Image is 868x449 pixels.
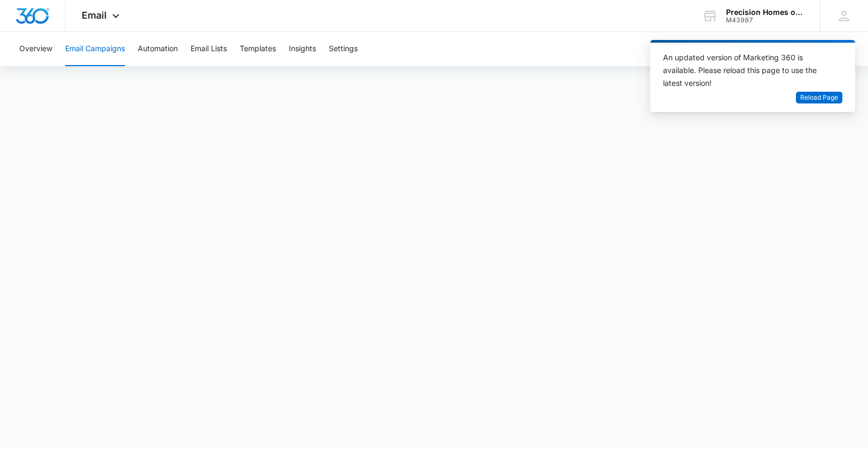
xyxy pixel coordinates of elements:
div: account id [726,17,804,24]
button: Overview [19,32,52,66]
button: Settings [329,32,358,66]
div: account name [726,8,804,17]
span: Reload Page [800,93,838,103]
button: Email Lists [191,32,227,66]
button: Reload Page [796,92,842,104]
button: Automation [138,32,178,66]
span: Email [82,10,107,21]
button: Email Campaigns [65,32,125,66]
button: Insights [289,32,316,66]
button: Templates [240,32,276,66]
div: An updated version of Marketing 360 is available. Please reload this page to use the latest version! [663,51,830,90]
